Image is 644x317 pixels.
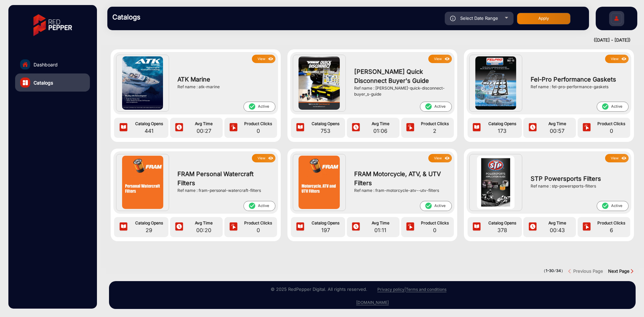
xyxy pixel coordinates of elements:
[131,127,167,135] span: 441
[475,56,516,110] img: Fel-Pro Performance Gaskets
[186,226,221,234] span: 00:20
[405,222,415,232] img: icon
[601,202,609,210] mat-icon: check_circle
[308,127,343,135] span: 753
[573,268,603,274] strong: Previous Page
[484,121,520,127] span: Catalog Opens
[597,102,629,112] span: Active
[177,169,272,188] span: FRAM Personal Watercraft Filters
[594,220,629,226] span: Product Clicks
[540,121,575,127] span: Avg Time
[248,202,256,210] mat-icon: check_circle
[244,102,275,112] span: Active
[540,226,575,234] span: 00:43
[308,220,343,226] span: Catalog Opens
[101,37,631,44] div: ([DATE] - [DATE])
[131,220,167,226] span: Catalog Opens
[609,8,624,31] img: Sign%20Up.svg
[477,156,515,209] img: STP Powersports Filters
[528,222,538,232] img: icon
[118,123,128,133] img: icon
[241,226,275,234] span: 0
[601,103,609,110] mat-icon: check_circle
[308,226,343,234] span: 197
[418,220,452,226] span: Product Clicks
[241,127,275,135] span: 0
[351,222,361,232] img: icon
[363,127,398,135] span: 01:06
[112,13,206,21] h3: Catalogs
[363,226,398,234] span: 01:11
[405,123,415,133] img: icon
[295,123,305,133] img: icon
[271,286,367,292] small: © 2025 RedPepper Digital. All rights reserved.
[484,127,520,135] span: 173
[354,188,448,194] div: Ref name : fram-motorcycle-atv--utv-filters
[630,269,635,274] img: Next button
[608,268,630,274] strong: Next Page
[528,123,538,133] img: icon
[177,75,272,84] span: ATK Marine
[582,123,592,133] img: icon
[460,15,498,21] span: Select Date Range
[363,121,398,127] span: Avg Time
[15,73,90,92] a: Catalogs
[241,121,275,127] span: Product Clicks
[544,268,563,274] pre: ( / )
[540,220,575,226] span: Avg Time
[484,220,520,226] span: Catalog Opens
[594,226,629,234] span: 6
[186,121,221,127] span: Avg Time
[34,79,53,86] span: Catalogs
[131,226,167,234] span: 29
[174,222,184,232] img: icon
[405,287,406,292] a: |
[118,222,128,232] img: icon
[299,156,340,209] img: FRAM Motorcycle, ATV, & UTV Filters
[531,84,625,90] div: Ref name : fel-pro-performance-gaskets
[34,61,58,68] span: Dashboard
[122,56,163,110] img: ATK Marine
[177,188,272,194] div: Ref name : fram-personal-watercraft-filters
[517,13,571,24] button: Apply
[484,226,520,234] span: 378
[354,67,448,85] span: [PERSON_NAME] Quick Disconnect Buyer's Guide
[228,222,238,232] img: icon
[267,55,275,63] img: icon
[472,222,482,232] img: icon
[620,155,628,162] img: icon
[248,103,256,110] mat-icon: check_circle
[568,269,573,274] img: previous button
[472,123,482,133] img: icon
[406,287,446,292] a: Terms and conditions
[354,169,448,188] span: FRAM Motorcycle, ATV, & UTV Filters
[354,85,448,97] div: Ref name : [PERSON_NAME]-quick-disconnect-buyer_s-guide
[244,201,275,211] span: Active
[450,16,456,21] img: icon
[186,127,221,135] span: 00:27
[377,287,405,292] a: Privacy policy
[252,154,275,162] button: Viewicon
[531,183,625,189] div: Ref name : stp-powersports-filters
[22,61,28,67] img: home
[356,300,389,305] a: [DOMAIN_NAME]
[594,127,629,135] span: 0
[241,220,275,226] span: Product Clicks
[122,156,163,209] img: FRAM Personal Watercraft Filters
[267,155,275,162] img: icon
[605,154,629,162] button: Viewicon
[425,202,432,210] mat-icon: check_circle
[228,123,238,133] img: icon
[418,121,452,127] span: Product Clicks
[131,121,167,127] span: Catalog Opens
[531,75,625,84] span: Fel-Pro Performance Gaskets
[546,268,554,273] strong: 1-30
[174,123,184,133] img: icon
[428,55,452,63] button: Viewicon
[556,268,561,273] strong: 34
[443,155,451,162] img: icon
[186,220,221,226] span: Avg Time
[428,154,452,162] button: Viewicon
[420,201,452,211] span: Active
[15,55,90,73] a: Dashboard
